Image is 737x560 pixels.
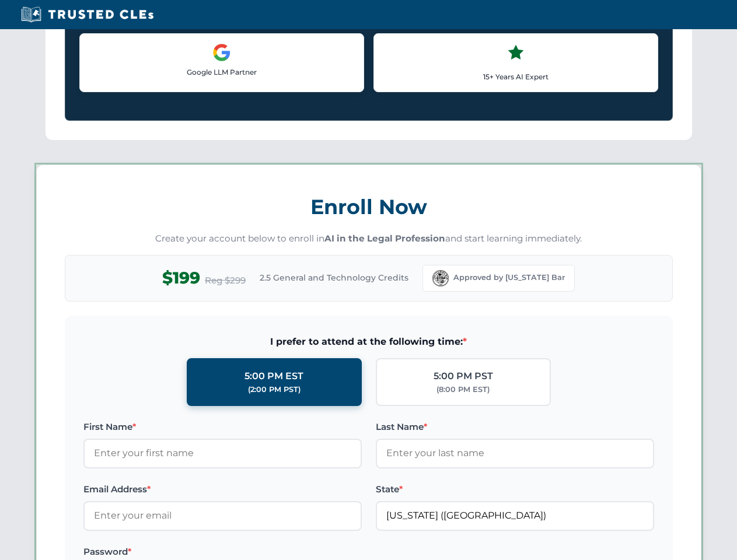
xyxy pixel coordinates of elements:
label: Last Name [376,420,654,434]
label: State [376,482,654,496]
span: $199 [162,265,200,291]
label: Password [83,545,362,559]
img: Florida Bar [432,270,449,286]
input: Enter your email [83,501,362,530]
span: 2.5 General and Technology Credits [260,271,408,284]
label: Email Address [83,482,362,496]
label: First Name [83,420,362,434]
input: Florida (FL) [376,501,654,530]
img: Trusted CLEs [18,6,157,23]
input: Enter your first name [83,439,362,468]
span: I prefer to attend at the following time: [83,334,654,349]
strong: AI in the Legal Profession [324,233,445,244]
span: Approved by [US_STATE] Bar [453,272,565,283]
div: (8:00 PM EST) [436,384,490,395]
p: 15+ Years AI Expert [383,71,648,82]
div: 5:00 PM EST [244,369,303,384]
span: Reg $299 [205,274,246,288]
img: Google [212,43,231,62]
div: (2:00 PM PST) [248,384,301,395]
h3: Enroll Now [65,188,673,225]
input: Enter your last name [376,439,654,468]
div: 5:00 PM PST [434,369,493,384]
p: Create your account below to enroll in and start learning immediately. [65,232,673,246]
p: Google LLM Partner [89,66,354,78]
